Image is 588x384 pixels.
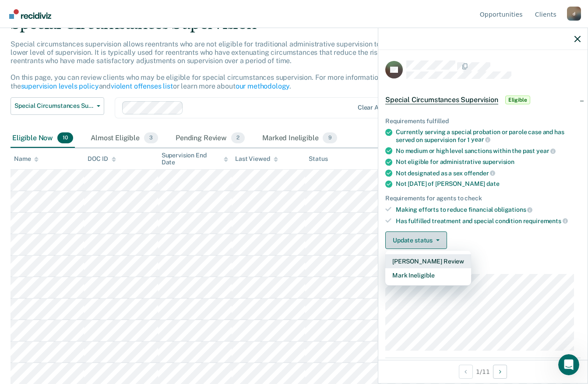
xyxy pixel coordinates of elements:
div: Last Viewed [235,155,278,163]
div: 1 / 11 [378,360,588,383]
div: Not eligible for administrative [396,158,581,166]
button: Next Opportunity [493,365,507,379]
span: Special Circumstances Supervision [385,96,498,104]
div: DOC ID [88,155,116,163]
div: Has fulfilled treatment and special condition [396,217,581,225]
span: year [536,147,556,154]
span: year [471,136,490,143]
span: 2 [231,132,245,144]
div: Eligible Now [11,129,75,148]
span: 9 [323,132,337,144]
a: our methodology [236,82,290,90]
button: Profile dropdown button [567,7,581,21]
div: Pending Review [174,129,246,148]
span: Special Circumstances Supervision [14,102,93,110]
span: obligations [494,206,532,213]
div: Clear agents [358,104,395,111]
p: Special circumstances supervision allows reentrants who are not eligible for traditional administ... [11,40,440,90]
div: Not [DATE] of [PERSON_NAME] [396,180,581,188]
div: Special Circumstances SupervisionEligible [378,86,588,114]
span: Eligible [505,96,530,104]
button: [PERSON_NAME] Review [385,254,471,268]
span: date [486,180,499,187]
div: Dropdown Menu [385,251,471,286]
div: Not designated as a sex [396,169,581,177]
iframe: Intercom live chat [558,354,579,375]
span: 3 [144,132,158,144]
div: Almost Eligible [89,129,160,148]
div: Requirements fulfilled [385,117,581,125]
a: supervision levels policy [21,82,99,90]
div: Status [309,155,327,163]
button: Update status [385,231,447,249]
a: violent offenses list [111,82,173,90]
div: Supervision End Date [162,152,228,167]
span: supervision [482,158,514,165]
button: Mark Ineligible [385,268,471,282]
div: Marked Ineligible [261,129,339,148]
div: d [567,7,581,21]
dt: Supervision [385,263,581,270]
div: No medium or high level sanctions within the past [396,147,581,155]
div: Making efforts to reduce financial [396,206,581,213]
div: Requirements for agents to check [385,195,581,202]
span: offender [464,170,496,177]
img: Recidiviz [9,9,51,19]
span: requirements [523,217,568,224]
div: Name [14,155,39,163]
span: 10 [57,132,73,144]
button: Previous Opportunity [459,365,473,379]
div: Currently serving a special probation or parole case and has served on supervision for 1 [396,128,581,143]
